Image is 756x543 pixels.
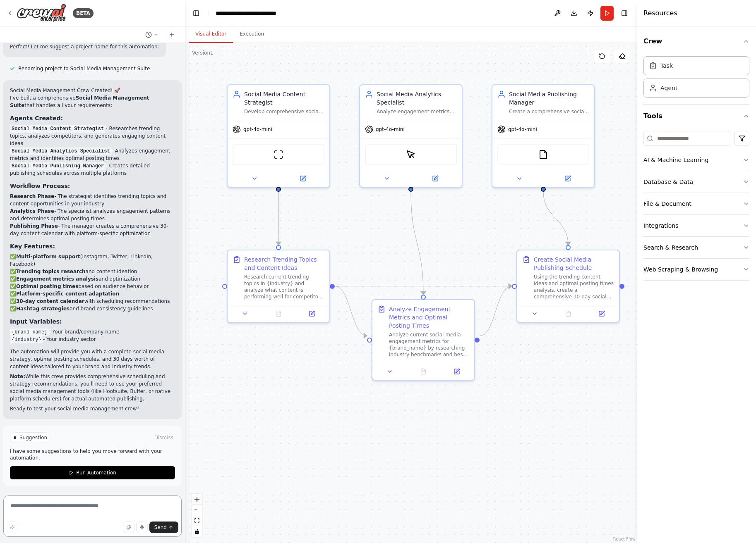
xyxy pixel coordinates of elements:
[619,7,630,19] button: Hide right sidebar
[192,494,202,505] button: zoom in
[412,174,458,183] button: Open in side panel
[165,30,178,40] button: Start a new chat
[660,62,673,70] div: Task
[406,367,441,376] button: No output available
[587,309,616,319] button: Open in side panel
[17,4,66,22] img: Logo
[10,87,175,94] h2: Social Media Management Crew Created! 🚀
[643,237,749,258] button: Search & Research
[227,84,330,188] div: Social Media Content StrategistDevelop comprehensive social media content strategies for {brand_n...
[10,318,62,325] strong: Input Variables:
[10,193,175,207] li: - The strategist identifies trending topics and content opportunities in your industry
[153,433,175,442] button: Dismiss
[509,108,589,115] div: Create a comprehensive social media publishing schedule for {brand_name} across multiple platform...
[643,105,749,128] button: Tools
[508,126,537,133] span: gpt-4o-mini
[216,9,303,17] nav: breadcrumb
[377,90,457,107] div: Social Media Analytics Specialist
[544,174,591,183] button: Open in side panel
[136,522,148,533] button: Click to speak your automation idea
[10,125,175,147] li: - Researches trending topics, analyzes competitors, and generates engaging content ideas
[480,282,512,340] g: Edge from 3d94ef5e-23ef-40ed-91bb-6ec951c96ab9 to 965c6d45-6997-4816-b434-a223a4955dc8
[643,30,749,53] button: Crew
[10,253,175,312] p: ✅ (Instagram, Twitter, LinkedIn, Facebook) ✅ and content ideation ✅ and optimization ✅ based on a...
[551,309,586,319] button: No output available
[660,84,677,92] div: Agent
[192,515,202,526] button: fit view
[10,125,106,133] code: Social Media Content Strategist
[227,250,330,323] div: Research Trending Topics and Content IdeasResearch current trending topics in {industry} and anal...
[643,221,678,230] div: Integrations
[10,183,70,189] strong: Workflow Process:
[643,193,749,214] button: File & Document
[538,150,548,160] img: FileReadTool
[244,108,324,115] div: Develop comprehensive social media content strategies for {brand_name} by researching trending to...
[10,95,149,108] strong: Social Media Management Suite
[261,309,296,319] button: No output available
[442,367,471,376] button: Open in side panel
[613,537,636,541] a: React Flow attribution
[298,309,326,319] button: Open in side panel
[643,243,698,252] div: Search & Research
[10,222,175,237] li: - The manager creates a comprehensive 30-day content calendar with platform-specific optimization
[516,250,620,323] div: Create Social Media Publishing ScheduleUsing the trending content ideas and optimal posting times...
[10,336,43,343] code: {industry}
[10,448,175,461] p: I have some suggestions to help you move forward with your automation.
[10,115,63,121] strong: Agents Created:
[10,336,175,343] li: - Your industry sector
[19,434,47,441] span: Suggestion
[192,526,202,537] button: toggle interactivity
[10,374,25,379] strong: Note:
[243,126,272,133] span: gpt-4o-mini
[492,84,595,188] div: Social Media Publishing ManagerCreate a comprehensive social media publishing schedule for {brand...
[16,298,84,304] strong: 30-day content calendar
[643,215,749,236] button: Integrations
[18,65,150,72] span: Renaming project to Social Media Management Suite
[643,200,691,208] div: File & Document
[10,162,106,170] code: Social Media Publishing Manager
[643,53,749,104] div: Crew
[274,192,283,245] g: Edge from 2792106d-5ea7-4921-82d8-e13f9cb1b460 to 0eed2ba2-3fa3-4720-b838-82f4c634eac0
[10,148,112,155] code: Social Media Analytics Specialist
[643,259,749,280] button: Web Scraping & Browsing
[359,84,463,188] div: Social Media Analytics SpecialistAnalyze engagement metrics across social media platforms for {br...
[534,255,614,272] div: Create Social Media Publishing Schedule
[10,94,175,109] p: I've built a comprehensive that handles all your requirements:
[192,494,202,537] div: React Flow controls
[16,254,80,260] strong: Multi-platform support
[244,274,324,300] div: Research current trending topics in {industry} and analyze what content is performing well for co...
[377,108,457,115] div: Analyze engagement metrics across social media platforms for {brand_name}, identify optimal posti...
[10,162,175,177] li: - Creates detailed publishing schedules across multiple platforms
[389,331,469,358] div: Analyze current social media engagement metrics for {brand_name} by researching industry benchmar...
[16,269,86,274] strong: Trending topics research
[149,522,178,533] button: Send
[190,7,202,19] button: Hide left sidebar
[192,50,214,56] div: Version 1
[643,178,693,186] div: Database & Data
[189,26,233,43] button: Visual Editor
[389,305,469,330] div: Analyze Engagement Metrics and Optimal Posting Times
[16,283,78,289] strong: Optimal posting times
[244,255,324,272] div: Research Trending Topics and Content Ideas
[233,26,271,43] button: Execution
[10,147,175,162] li: - Analyzes engagement metrics and identifies optimal posting times
[279,174,326,183] button: Open in side panel
[154,524,167,531] span: Send
[10,405,175,412] p: Ready to test your social media management crew?
[643,128,749,287] div: Tools
[7,522,18,533] button: Improve this prompt
[73,8,94,18] div: BETA
[10,223,58,229] strong: Publishing Phase
[10,208,54,214] strong: Analytics Phase
[10,328,175,336] li: - Your brand/company name
[376,126,405,133] span: gpt-4o-mini
[10,243,55,250] strong: Key Features:
[539,192,572,245] g: Edge from bd2b1a1a-6bbc-49b4-8802-9d2586eef0ee to 965c6d45-6997-4816-b434-a223a4955dc8
[406,150,416,160] img: ScrapeElementFromWebsiteTool
[643,265,718,274] div: Web Scraping & Browsing
[16,291,119,297] strong: Platform-specific content adaptation
[534,274,614,300] div: Using the trending content ideas and optimal posting times analysis, create a comprehensive 30-da...
[335,282,367,340] g: Edge from 0eed2ba2-3fa3-4720-b838-82f4c634eac0 to 3d94ef5e-23ef-40ed-91bb-6ec951c96ab9
[10,193,54,199] strong: Research Phase
[123,522,134,533] button: Upload files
